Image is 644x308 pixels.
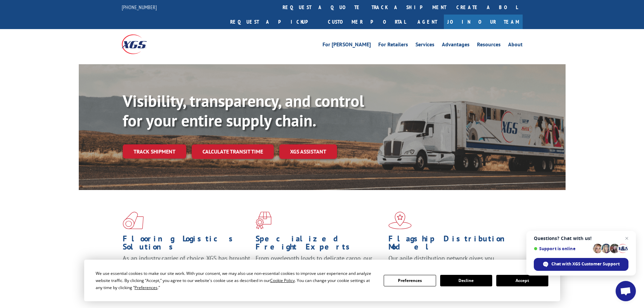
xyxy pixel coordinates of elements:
a: Agent [411,15,444,29]
img: xgs-icon-total-supply-chain-intelligence-red [123,212,144,229]
button: Accept [496,275,548,286]
img: xgs-icon-focused-on-flooring-red [256,212,271,229]
a: Resources [477,42,501,49]
a: Services [415,42,434,49]
b: Visibility, transparency, and control for your entire supply chain. [123,90,364,131]
button: Preferences [384,275,436,286]
div: We use essential cookies to make our site work. With your consent, we may also use non-essential ... [96,270,376,291]
a: [PHONE_NUMBER] [122,4,157,10]
a: Customer Portal [323,15,411,29]
div: Chat with XGS Customer Support [534,258,628,271]
button: Decline [440,275,492,286]
span: Chat with XGS Customer Support [551,261,620,267]
span: Preferences [135,285,158,290]
span: As an industry carrier of choice, XGS has brought innovation and dedication to flooring logistics... [123,254,250,278]
a: XGS ASSISTANT [279,144,337,159]
span: Support is online [534,246,591,251]
a: About [508,42,523,49]
h1: Flagship Distribution Model [388,235,516,254]
img: xgs-icon-flagship-distribution-model-red [388,212,412,229]
p: From overlength loads to delicate cargo, our experienced staff knows the best way to move your fr... [256,254,383,284]
a: Join Our Team [444,15,523,29]
div: Open chat [616,281,636,301]
a: Advantages [442,42,470,49]
a: Track shipment [123,144,186,159]
span: Close chat [623,234,631,242]
a: For [PERSON_NAME] [323,42,371,49]
h1: Specialized Freight Experts [256,235,383,254]
span: Questions? Chat with us! [534,236,628,241]
span: Cookie Policy [270,278,295,283]
a: Request a pickup [225,15,323,29]
span: Our agile distribution network gives you nationwide inventory management on demand. [388,254,513,270]
a: Calculate transit time [192,144,274,159]
div: Cookie Consent Prompt [84,260,560,301]
h1: Flooring Logistics Solutions [123,235,251,254]
a: For Retailers [378,42,408,49]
